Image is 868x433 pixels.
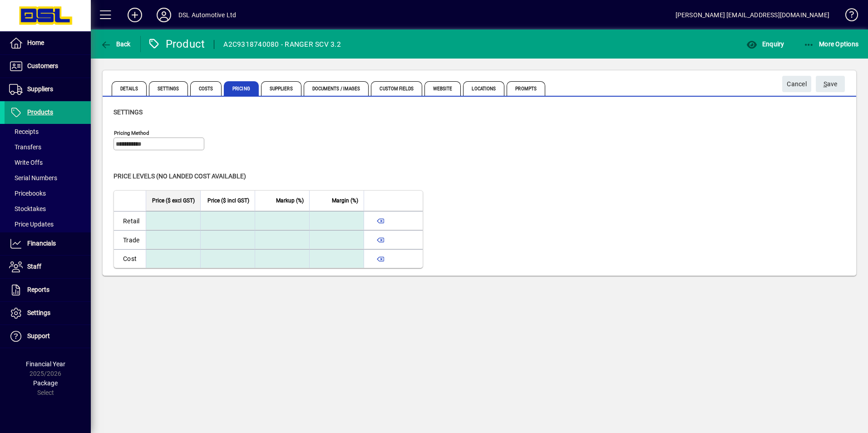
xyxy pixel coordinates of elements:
span: Reports [27,286,49,293]
div: [PERSON_NAME] [EMAIL_ADDRESS][DOMAIN_NAME] [676,8,829,22]
span: Stocktakes [9,205,46,212]
span: Write Offs [9,159,43,166]
td: Cost [114,249,146,268]
span: Costs [190,81,222,96]
span: Customers [27,62,58,69]
a: Home [5,32,91,54]
button: More Options [801,36,861,52]
span: Locations [463,81,504,96]
span: Financial Year [26,360,65,368]
span: ave [824,77,838,92]
span: Enquiry [746,40,784,48]
span: S [824,80,827,88]
button: Enquiry [744,36,786,52]
a: Support [5,325,91,348]
button: Add [120,7,149,23]
span: Documents / Images [304,81,369,96]
span: Settings [27,309,50,316]
a: Staff [5,256,91,278]
a: Stocktakes [5,201,91,216]
a: Reports [5,279,91,301]
span: Markup (%) [276,196,304,206]
span: Margin (%) [332,196,358,206]
a: Financials [5,232,91,255]
span: Transfers [9,143,41,151]
td: Retail [114,211,146,230]
span: Settings [149,81,188,96]
span: More Options [804,40,859,48]
app-page-header-button: Back [91,36,141,52]
span: Staff [27,263,41,270]
div: A2C9318740080 - RANGER SCV 3.2 [223,37,341,52]
a: Serial Numbers [5,170,91,186]
span: Price ($ excl GST) [152,196,195,206]
span: Custom Fields [371,81,422,96]
span: Website [424,81,461,96]
a: Write Offs [5,155,91,170]
a: Transfers [5,139,91,155]
a: Receipts [5,124,91,139]
button: Cancel [782,76,811,92]
span: Prompts [507,81,545,96]
span: Support [27,332,50,340]
span: Cancel [787,77,807,92]
td: Trade [114,230,146,249]
span: Price levels (no landed cost available) [113,172,246,180]
a: Knowledge Base [838,2,857,31]
span: Price Updates [9,221,54,228]
span: Pricing [224,81,259,96]
span: Settings [113,108,143,116]
span: Suppliers [27,85,53,93]
span: Details [112,81,147,96]
span: Home [27,39,44,46]
a: Suppliers [5,78,91,101]
mat-label: Pricing method [114,130,149,136]
div: DSL Automotive Ltd [178,8,236,22]
span: Suppliers [261,81,301,96]
span: Receipts [9,128,39,135]
button: Back [98,36,133,52]
span: Serial Numbers [9,174,57,182]
span: Products [27,108,53,116]
span: Financials [27,240,56,247]
span: Pricebooks [9,190,46,197]
a: Settings [5,302,91,325]
span: Price ($ incl GST) [207,196,249,206]
button: Save [816,76,845,92]
span: Package [33,379,58,387]
div: Product [148,37,205,51]
a: Customers [5,55,91,78]
a: Price Updates [5,216,91,232]
button: Profile [149,7,178,23]
a: Pricebooks [5,186,91,201]
span: Back [100,40,131,48]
